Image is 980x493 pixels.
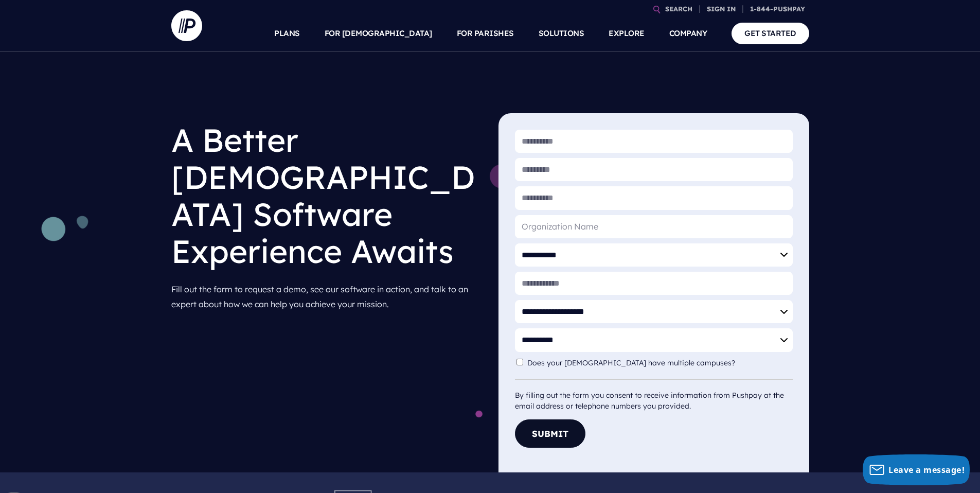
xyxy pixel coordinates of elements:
[669,15,707,51] a: COMPANY
[732,23,809,44] a: GET STARTED
[515,215,793,238] input: Organization Name
[171,113,482,278] h1: A Better [DEMOGRAPHIC_DATA] Software Experience Awaits
[863,454,970,485] button: Leave a message!
[515,419,585,448] button: Submit
[274,15,300,51] a: PLANS
[171,278,482,316] p: Fill out the form to request a demo, see our software in action, and talk to an expert about how ...
[515,379,793,412] div: By filling out the form you consent to receive information from Pushpay at the email address or t...
[888,464,965,476] span: Leave a message!
[457,15,514,51] a: FOR PARISHES
[609,15,645,51] a: EXPLORE
[539,15,584,51] a: SOLUTIONS
[325,15,432,51] a: FOR [DEMOGRAPHIC_DATA]
[527,359,740,367] label: Does your [DEMOGRAPHIC_DATA] have multiple campuses?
